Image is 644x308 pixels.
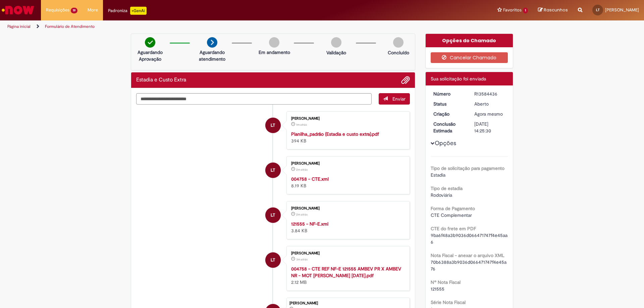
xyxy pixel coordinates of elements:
[136,93,372,105] textarea: Digite sua mensagem aqui...
[291,221,328,227] a: 121555 - NF-E.xml
[431,279,461,285] b: Nº Nota Fiscal
[259,49,290,56] p: Em andamento
[46,7,69,13] span: Requisições
[393,37,404,48] img: img-circle-grey.png
[7,24,31,29] a: Página inicial
[296,168,308,172] time: 01/10/2025 09:23:47
[426,34,513,47] div: Opções do Chamado
[431,259,506,272] span: 70b6388a3b9036d066471747f4e45a76
[134,49,166,62] p: Aguardando Aprovação
[431,76,486,82] span: Sua solicitação foi enviada
[271,162,275,178] span: LT
[596,8,600,12] span: LT
[289,301,406,305] div: [PERSON_NAME]
[71,8,77,13] span: 19
[271,207,275,223] span: LT
[271,117,275,133] span: LT
[291,265,403,286] div: 2.12 MB
[428,101,470,107] dt: Status
[296,257,308,261] span: 3m atrás
[431,205,475,211] b: Forma de Pagamento
[431,165,504,171] b: Tipo de solicitação para pagamento
[503,7,522,13] span: Favoritos
[296,212,308,217] span: 2m atrás
[474,90,505,97] div: R13584436
[265,163,281,178] div: Luiz Toscan
[431,52,508,63] button: Cancelar Chamado
[401,76,410,84] button: Adicionar anexos
[291,162,403,166] div: [PERSON_NAME]
[379,93,410,105] button: Enviar
[88,7,98,13] span: More
[388,49,409,56] p: Concluído
[474,121,505,134] div: [DATE] 14:25:30
[196,49,228,62] p: Aguardando atendimento
[271,252,275,268] span: LT
[269,37,279,48] img: img-circle-grey.png
[207,37,217,48] img: arrow-next.png
[474,111,503,117] time: 01/10/2025 09:25:25
[291,176,329,182] a: 004758 - CTE.xml
[108,7,147,15] div: Padroniza
[431,192,452,198] span: Rodoviária
[145,37,155,48] img: check-circle-green.png
[538,7,568,13] a: Rascunhos
[605,7,639,13] span: [PERSON_NAME]
[291,131,379,137] a: Planilha_padrão (Estadia e custo extra).pdf
[265,207,281,223] div: Luiz Toscan
[296,123,307,127] span: 1m atrás
[296,212,308,217] time: 01/10/2025 09:23:40
[428,111,470,117] dt: Criação
[291,176,403,189] div: 8.19 KB
[265,118,281,133] div: Luiz Toscan
[474,111,503,117] span: Agora mesmo
[431,212,472,218] span: CTE Complementar
[523,8,528,13] span: 1
[5,20,424,33] ul: Trilhas de página
[291,221,403,234] div: 3.84 KB
[392,96,406,102] span: Enviar
[431,172,445,178] span: Estadia
[428,121,470,134] dt: Conclusão Estimada
[431,286,444,292] span: 121555
[296,257,308,261] time: 01/10/2025 09:23:35
[130,7,147,15] p: +GenAi
[136,77,186,83] h2: Estadia e Custo Extra Histórico de tíquete
[431,232,507,245] span: 9ba6f48a3b9036d066471747f4e45aa6
[291,117,403,121] div: [PERSON_NAME]
[326,49,346,56] p: Validação
[431,226,476,232] b: CTE do frete em PDF
[291,206,403,210] div: [PERSON_NAME]
[431,252,504,258] b: Nota Fiscal - anexar o arquivo XML
[291,131,403,144] div: 394 KB
[474,101,505,107] div: Aberto
[431,299,466,305] b: Série Nota Fiscal
[431,185,463,191] b: Tipo de estadia
[1,3,35,17] img: ServiceNow
[291,251,403,255] div: [PERSON_NAME]
[296,168,308,172] span: 2m atrás
[544,7,568,13] span: Rascunhos
[331,37,341,48] img: img-circle-grey.png
[291,266,401,279] a: 004758 - CTE REF NF-E 121555 AMBEV PR X AMBEV NR - MOT [PERSON_NAME] [DATE].pdf
[45,24,95,29] a: Formulário de Atendimento
[474,111,505,117] div: 01/10/2025 09:25:25
[428,90,470,97] dt: Número
[265,252,281,268] div: Luiz Toscan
